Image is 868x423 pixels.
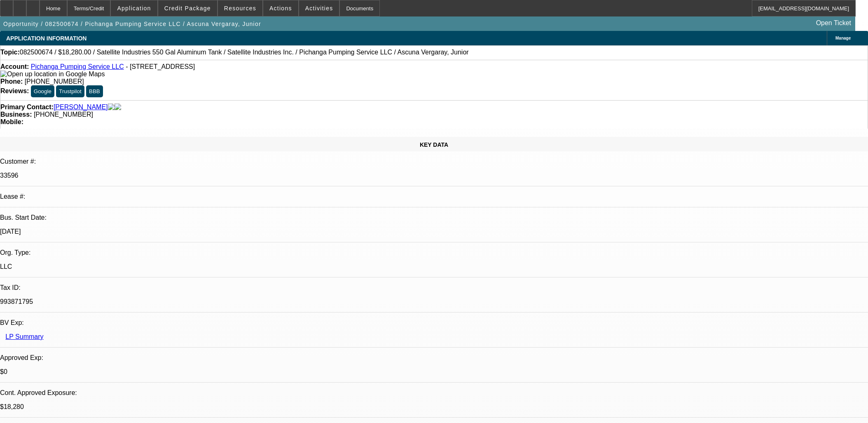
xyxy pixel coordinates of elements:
span: - [STREET_ADDRESS] [126,63,195,70]
strong: Primary Contact: [0,103,54,111]
strong: Reviews: [0,87,29,94]
strong: Mobile: [0,118,23,125]
button: Activities [299,0,339,16]
span: Activities [305,5,333,12]
a: Pichanga Pumping Service LLC [31,63,124,70]
button: Actions [263,0,298,16]
span: Application [117,5,151,12]
strong: Topic: [0,49,20,56]
button: Application [111,0,157,16]
button: Google [31,85,54,97]
span: KEY DATA [420,141,448,148]
span: Opportunity / 082500674 / Pichanga Pumping Service LLC / Ascuna Vergaray, Junior [3,21,261,27]
span: [PHONE_NUMBER] [34,111,93,118]
span: APPLICATION INFORMATION [6,35,87,42]
span: Credit Package [164,5,211,12]
button: BBB [86,85,103,97]
strong: Phone: [0,78,23,85]
a: LP Summary [5,333,43,340]
img: Open up location in Google Maps [0,70,105,78]
img: linkedin-icon.png [115,103,121,111]
span: Resources [224,5,256,12]
span: [PHONE_NUMBER] [25,78,84,85]
strong: Business: [0,111,32,118]
span: Actions [269,5,292,12]
a: View Google Maps [0,70,105,78]
strong: Account: [0,63,29,70]
a: Open Ticket [813,16,854,30]
span: 082500674 / $18,280.00 / Satellite Industries 550 Gal Aluminum Tank / Satellite Industries Inc. /... [20,49,469,56]
a: [PERSON_NAME] [54,103,108,111]
span: Manage [835,36,851,40]
button: Trustpilot [56,85,84,97]
img: facebook-icon.png [108,103,115,111]
button: Credit Package [158,0,217,16]
button: Resources [218,0,262,16]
